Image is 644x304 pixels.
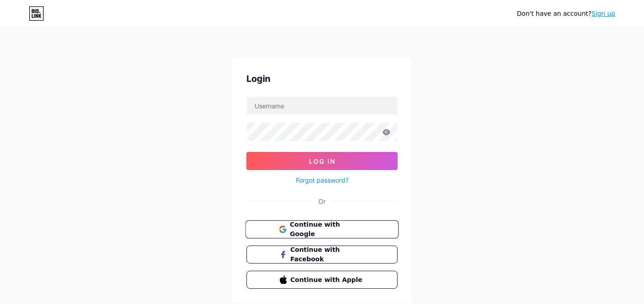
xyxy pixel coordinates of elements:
[247,97,397,115] input: Username
[290,220,365,239] span: Continue with Google
[246,271,398,289] button: Continue with Apple
[296,175,349,185] a: Forgot password?
[318,197,326,206] div: Or
[245,220,398,239] button: Continue with Google
[246,152,398,170] button: Log In
[517,9,615,18] div: Don't have an account?
[246,220,398,238] a: Continue with Google
[246,72,398,85] div: Login
[246,246,398,264] button: Continue with Facebook
[291,245,365,264] span: Continue with Facebook
[591,10,615,17] a: Sign up
[291,275,365,285] span: Continue with Apple
[309,157,335,165] span: Log In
